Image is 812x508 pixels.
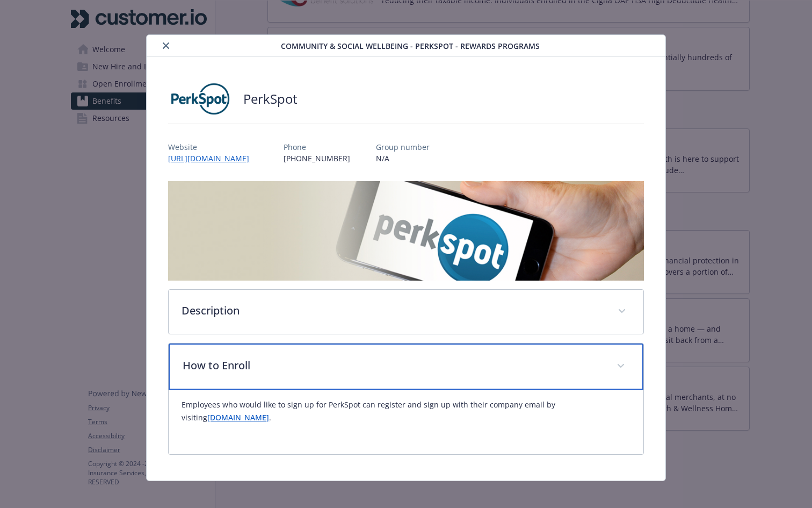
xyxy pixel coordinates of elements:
p: Group number [376,141,430,153]
p: Website [168,141,258,153]
div: How to Enroll [169,344,643,390]
a: [DOMAIN_NAME] [207,412,269,423]
img: banner [168,181,644,281]
p: How to Enroll [183,357,604,374]
span: Community & Social Wellbeing - PerkSpot - Rewards Programs [281,40,540,52]
p: Phone [284,141,350,153]
p: [PHONE_NUMBER] [284,153,350,164]
button: close [160,39,172,52]
div: details for plan Community & Social Wellbeing - PerkSpot - Rewards Programs [81,34,731,481]
a: [URL][DOMAIN_NAME] [168,153,258,163]
img: PerkSpot [168,83,233,115]
h2: PerkSpot [243,90,298,108]
p: Employees who would like to sign up for PerkSpot can register and sign up with their company emai... [182,398,630,424]
div: How to Enroll [169,390,643,454]
div: Description [169,290,643,334]
p: Description [182,303,605,319]
p: N/A [376,153,430,164]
